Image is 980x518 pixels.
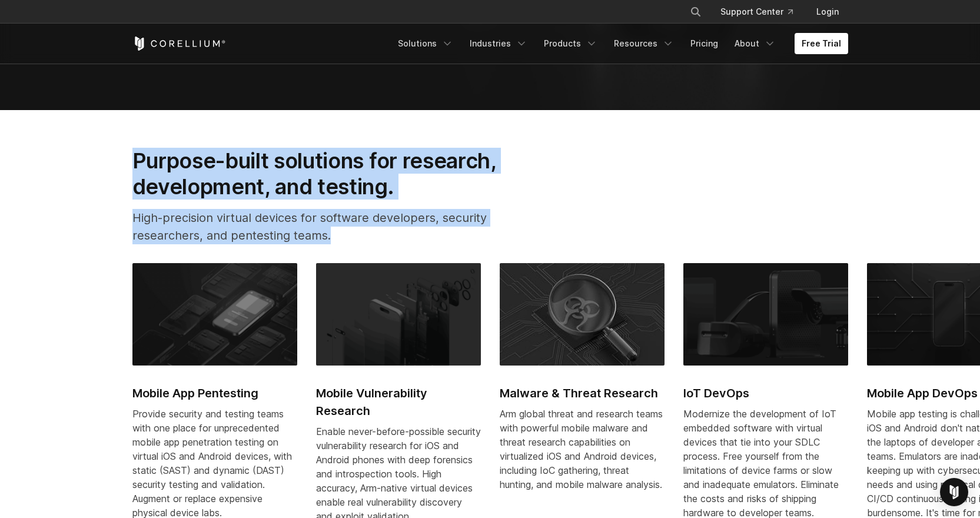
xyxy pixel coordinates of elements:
h2: IoT DevOps [683,384,848,402]
a: Support Center [711,1,802,22]
div: Navigation Menu [676,1,848,22]
button: Search [685,1,706,22]
img: Mobile App Pentesting [132,263,297,366]
div: Arm global threat and research teams with powerful mobile malware and threat research capabilitie... [500,407,665,492]
h2: Mobile Vulnerability Research [316,384,481,420]
div: Navigation Menu [391,33,848,54]
a: Products [537,33,604,54]
h2: Mobile App Pentesting [132,384,297,402]
img: Malware & Threat Research [500,263,665,366]
a: Free Trial [795,33,848,54]
a: Corellium Home [132,36,226,51]
a: Resources [607,33,681,54]
a: About [727,33,783,54]
h2: Malware & Threat Research [500,384,665,402]
a: Solutions [391,33,460,54]
a: Industries [463,33,534,54]
img: IoT DevOps [683,263,848,366]
a: Pricing [683,33,725,54]
div: Open Intercom Messenger [940,478,968,506]
a: Login [807,1,848,22]
img: Mobile Vulnerability Research [316,263,481,366]
h2: Purpose-built solutions for research, development, and testing. [132,148,534,200]
p: High-precision virtual devices for software developers, security researchers, and pentesting teams. [132,209,534,244]
a: Malware & Threat Research Malware & Threat Research Arm global threat and research teams with pow... [500,263,665,506]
